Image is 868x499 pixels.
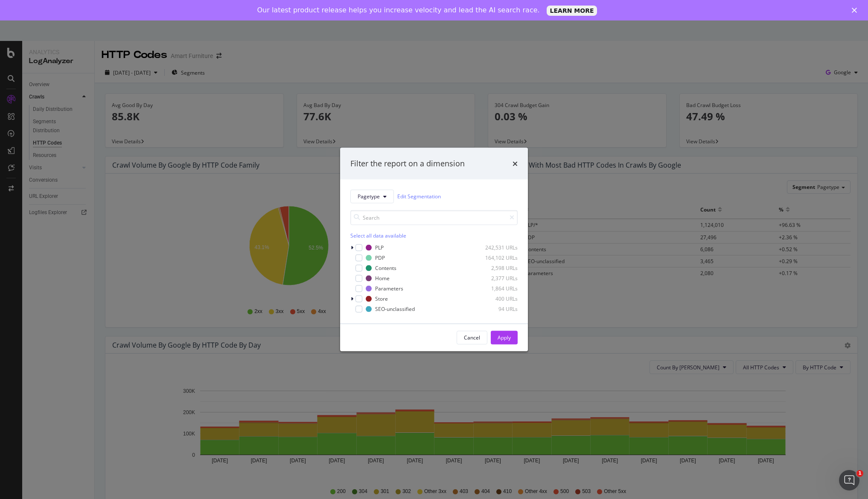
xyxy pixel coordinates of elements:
[513,158,518,169] div: times
[476,305,518,313] div: 94 URLs
[375,244,384,251] div: PLP
[375,275,390,282] div: Home
[476,295,518,302] div: 400 URLs
[340,148,528,351] div: modal
[476,264,518,272] div: 2,598 URLs
[839,470,859,490] iframe: Intercom live chat
[350,189,394,203] button: Pagetype
[257,6,540,15] div: Our latest product release helps you increase velocity and lead the AI search race.
[476,244,518,251] div: 242,531 URLs
[476,254,518,261] div: 164,102 URLs
[350,158,465,169] div: Filter the report on a dimension
[464,334,480,341] div: Cancel
[476,285,518,292] div: 1,864 URLs
[350,210,518,225] input: Search
[457,331,487,344] button: Cancel
[358,193,380,200] span: Pagetype
[852,8,860,13] div: Close
[491,331,518,344] button: Apply
[350,232,518,239] div: Select all data available
[375,254,385,261] div: PDP
[476,275,518,282] div: 2,377 URLs
[856,470,863,477] span: 1
[375,285,403,292] div: Parameters
[547,6,597,16] a: LEARN MORE
[397,192,441,201] a: Edit Segmentation
[375,305,415,313] div: SEO-unclassified
[375,295,388,302] div: Store
[375,264,396,272] div: Contents
[498,334,511,341] div: Apply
